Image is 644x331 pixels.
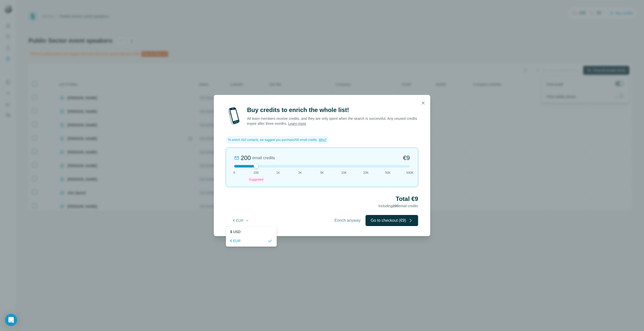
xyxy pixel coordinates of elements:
[334,217,360,224] span: Enrich anyway
[341,171,347,175] span: 10K
[230,229,240,234] span: $ USD
[241,154,251,162] div: 200
[252,155,275,161] span: email credits
[5,314,17,326] div: Open Intercom Messenger
[378,204,418,208] span: Including email credits
[247,116,418,126] p: All team members receive credits, and they are only spent when the search is successful. Any unus...
[288,122,306,126] a: Learn more
[276,171,280,175] span: 1K
[329,215,366,226] button: Enrich anyway
[363,171,369,175] span: 20K
[229,216,253,225] button: € EUR
[385,171,390,175] span: 50K
[366,215,418,226] button: Go to checkout (€9)
[254,171,259,175] span: 200
[392,204,398,208] span: 200
[228,138,318,142] span: To enrich 410 contacts, we suggest you purchase 200 email credits .
[403,154,410,162] span: €9
[226,195,418,203] h2: Total €9
[248,177,265,183] div: Suggested
[320,171,324,175] span: 5K
[298,171,302,175] span: 2K
[233,171,235,175] span: 0
[406,171,413,175] span: 500K
[226,106,242,126] img: mobile-phone
[319,138,327,142] span: Why?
